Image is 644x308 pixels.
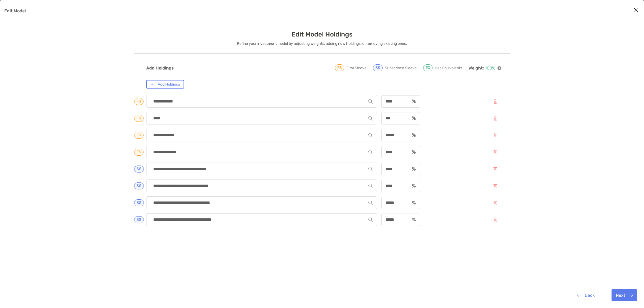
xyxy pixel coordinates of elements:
[4,8,26,14] p: Edit Model
[412,133,416,137] img: input icon
[412,184,416,188] img: input icon
[137,218,141,222] p: SS
[237,40,407,47] p: Refine your investment model by adjusting weights, adding new holdings, or removing existing ones.
[368,218,373,222] img: Search Icon
[385,65,417,71] p: Subscribed Sleeve
[412,167,416,171] img: input icon
[137,201,141,205] p: SS
[612,289,637,301] button: Next
[146,80,184,89] button: Add Holdings
[426,66,430,70] p: EQ
[137,133,141,137] p: FS
[368,201,373,205] img: Search Icon
[137,100,141,103] p: FS
[291,31,353,38] h3: Edit Model Holdings
[146,65,174,71] p: Add Holdings
[337,66,342,70] p: FS
[573,289,599,301] button: Back
[368,184,373,188] img: Search Icon
[412,218,416,222] img: input icon
[368,167,373,171] img: Search Icon
[469,65,501,71] p: Weight:
[137,184,141,188] p: SS
[137,116,141,120] p: FS
[137,150,141,154] p: FS
[368,99,373,104] img: Search Icon
[368,150,373,154] img: Search Icon
[412,201,416,205] img: input icon
[632,6,640,14] button: Close modal
[346,65,367,71] p: Firm Sleeve
[368,133,373,137] img: Search Icon
[137,167,141,171] p: SS
[412,150,416,154] img: input icon
[435,65,462,71] p: Has Equivalents
[412,116,416,120] img: input icon
[375,66,380,70] p: SS
[412,99,416,103] img: input icon
[368,116,373,120] img: Search Icon
[485,65,495,71] span: 100 %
